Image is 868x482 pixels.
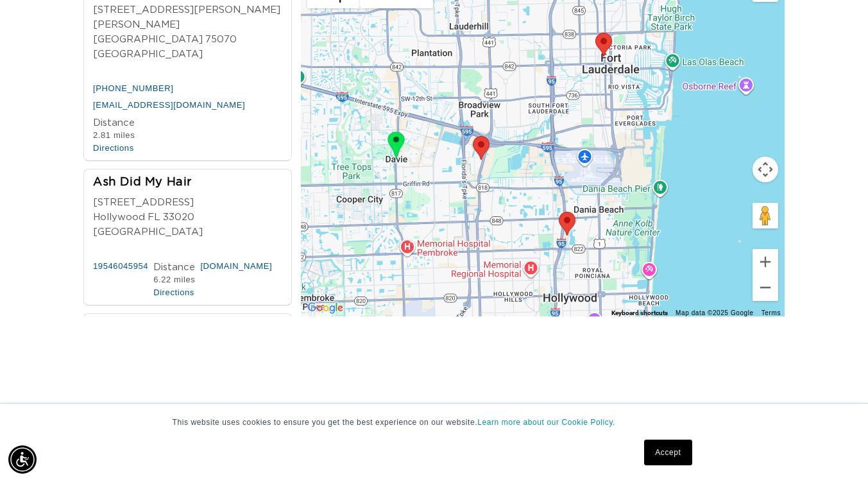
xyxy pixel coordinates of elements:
span: Distance [153,263,195,272]
div: Accessibility Menu [8,445,37,474]
span: [GEOGRAPHIC_DATA] [93,225,203,240]
span: [GEOGRAPHIC_DATA] [93,47,203,62]
span: FL [148,211,160,225]
div: 6.22 miles [153,274,195,287]
a: 19546045954 [93,261,148,271]
button: Keyboard shortcuts [611,309,668,318]
span: [GEOGRAPHIC_DATA] [93,33,203,47]
a: Accept [644,440,692,465]
a: Directions [153,288,194,297]
p: This website uses cookies to ensure you get the best experience on our website. [173,417,696,428]
img: Google [304,300,346,316]
div: Ash Did My Hair [93,175,290,192]
button: Drag Pegman onto the map to open Street View [753,203,778,228]
span: [PERSON_NAME] [93,18,180,33]
button: Map camera controls [753,157,778,182]
a: [PHONE_NUMBER] [93,83,173,93]
span: [STREET_ADDRESS] [93,198,194,207]
span: 75070 [205,33,237,47]
a: [EMAIL_ADDRESS][DOMAIN_NAME] [93,100,245,110]
span: Map data ©2025 Google [676,309,754,316]
button: Zoom in [753,249,778,275]
a: Directions [93,143,134,153]
iframe: Chat Widget [804,420,868,482]
span: Distance [93,118,135,128]
a: Terms [762,309,781,316]
a: Open this area in Google Maps (opens a new window) [304,300,346,316]
span: [STREET_ADDRESS][PERSON_NAME] [93,5,280,15]
div: 2.81 miles [93,130,135,142]
button: Zoom out [753,275,778,300]
a: [DOMAIN_NAME] [200,261,272,271]
span: 33020 [163,211,194,225]
span: Hollywood [93,211,145,225]
a: Learn more about our Cookie Policy. [477,418,615,427]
